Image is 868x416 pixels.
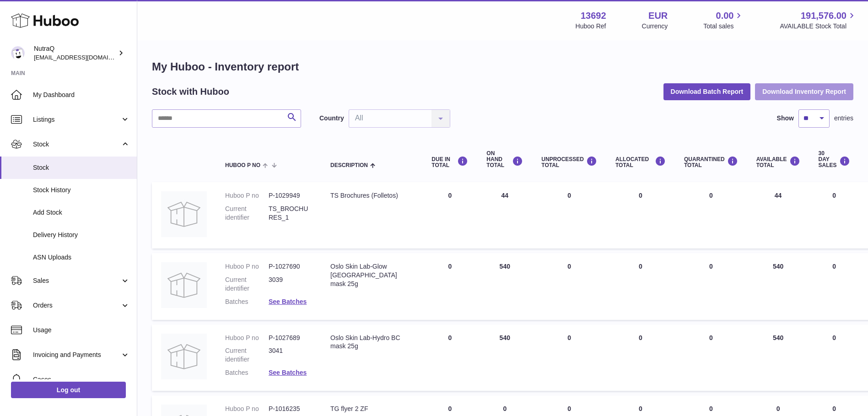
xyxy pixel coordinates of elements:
span: 0 [709,263,713,270]
span: Usage [33,326,130,335]
div: Oslo Skin Lab-Hydro BC mask 25g [330,334,413,351]
a: See Batches [269,298,307,305]
dt: Batches [225,297,269,306]
dt: Huboo P no [225,262,269,271]
td: 540 [747,324,809,391]
strong: 13692 [581,10,606,22]
div: Currency [642,22,668,31]
span: [EMAIL_ADDRESS][DOMAIN_NAME] [34,54,135,61]
span: Description [330,162,368,168]
span: AVAILABLE Stock Total [780,22,857,31]
h2: Stock with Huboo [152,86,229,98]
img: product image [161,334,207,379]
span: 0 [709,334,713,341]
div: UNPROCESSED Total [541,156,597,168]
td: 0 [606,182,675,249]
span: 0 [709,192,713,199]
a: 191,576.00 AVAILABLE Stock Total [780,10,857,31]
dt: Huboo P no [225,405,269,413]
div: TG flyer 2 ZF [330,405,413,413]
dt: Current identifier [225,205,269,222]
td: 44 [477,182,532,249]
span: Total sales [703,22,744,31]
div: DUE IN TOTAL [431,156,468,168]
td: 0 [532,182,606,249]
span: 0 [709,405,713,412]
button: Download Batch Report [663,83,751,100]
dd: P-1029949 [269,191,312,200]
td: 0 [809,324,859,391]
dd: TS_BROCHURES_1 [269,205,312,222]
div: Oslo Skin Lab-Glow [GEOGRAPHIC_DATA] mask 25g [330,262,413,288]
span: entries [834,114,853,123]
dt: Huboo P no [225,191,269,200]
td: 0 [606,324,675,391]
div: ALLOCATED Total [615,156,666,168]
div: ON HAND Total [486,151,523,169]
td: 540 [477,253,532,320]
img: product image [161,191,207,237]
strong: EUR [648,10,668,22]
span: Invoicing and Payments [33,351,120,359]
span: Add Stock [33,208,130,217]
a: 0.00 Total sales [703,10,744,31]
h1: My Huboo - Inventory report [152,59,853,74]
div: AVAILABLE Total [756,156,800,168]
div: Huboo Ref [576,22,606,31]
img: product image [161,262,207,308]
td: 0 [809,253,859,320]
td: 540 [477,324,532,391]
div: TS Brochures (Folletos) [330,191,413,200]
span: Stock [33,163,130,172]
label: Show [777,114,794,123]
td: 0 [422,253,477,320]
td: 0 [532,324,606,391]
span: Huboo P no [225,162,260,168]
span: Orders [33,301,120,310]
a: Log out [11,382,126,398]
span: Cases [33,375,130,384]
td: 0 [422,324,477,391]
span: Listings [33,115,120,124]
img: log@nutraq.com [11,46,25,60]
td: 0 [532,253,606,320]
dt: Current identifier [225,346,269,364]
dd: P-1027690 [269,262,312,271]
dd: 3039 [269,276,312,293]
dt: Batches [225,368,269,377]
button: Download Inventory Report [755,83,853,100]
td: 0 [606,253,675,320]
span: 191,576.00 [801,10,846,22]
span: My Dashboard [33,91,130,99]
dt: Current identifier [225,276,269,293]
td: 0 [809,182,859,249]
span: Stock [33,140,120,149]
span: ASN Uploads [33,253,130,262]
dd: P-1027689 [269,334,312,342]
td: 44 [747,182,809,249]
dd: P-1016235 [269,405,312,413]
div: NutraQ [34,44,116,62]
span: Delivery History [33,231,130,239]
span: Sales [33,276,120,285]
span: Stock History [33,186,130,194]
div: 30 DAY SALES [819,151,850,169]
label: Country [319,114,344,123]
span: 0.00 [716,10,734,22]
td: 0 [422,182,477,249]
dt: Huboo P no [225,334,269,342]
dd: 3041 [269,346,312,364]
td: 540 [747,253,809,320]
div: QUARANTINED Total [684,156,738,168]
a: See Batches [269,369,307,376]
